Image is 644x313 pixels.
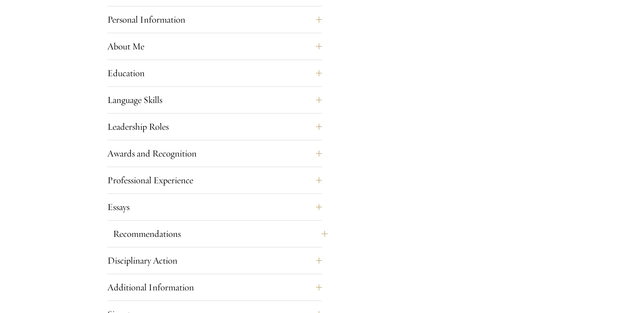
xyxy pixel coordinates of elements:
button: Essays [107,198,322,216]
button: Personal Information [107,11,322,29]
button: About Me [107,37,322,55]
button: Professional Experience [107,171,322,189]
button: Additional Information [107,278,322,296]
button: Education [107,64,322,82]
button: Awards and Recognition [107,144,322,163]
button: Language Skills [107,91,322,109]
button: Disciplinary Action [107,252,322,270]
button: Recommendations [113,225,328,243]
button: Leadership Roles [107,118,322,136]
